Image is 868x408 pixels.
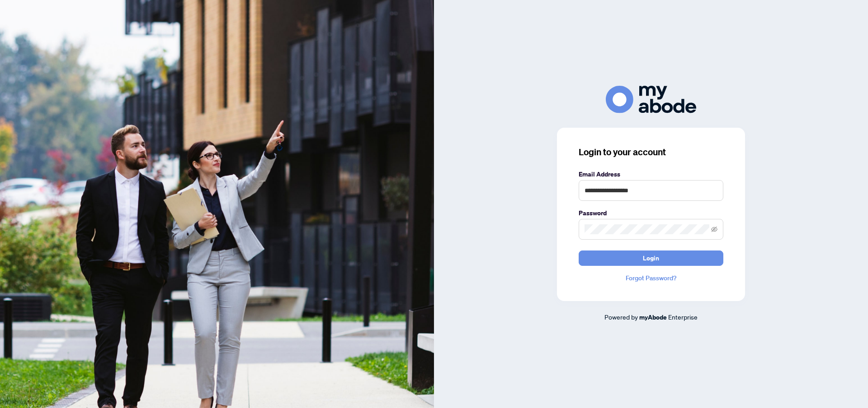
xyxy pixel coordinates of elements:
[579,250,723,266] button: Login
[606,86,696,113] img: ma-logo
[579,273,723,283] a: Forgot Password?
[579,208,723,218] label: Password
[711,226,717,232] span: eye-invisible
[668,313,698,321] span: Enterprise
[579,169,723,179] label: Email Address
[639,312,667,322] a: myAbode
[643,251,659,265] span: Login
[579,146,723,158] h3: Login to your account
[604,313,638,321] span: Powered by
